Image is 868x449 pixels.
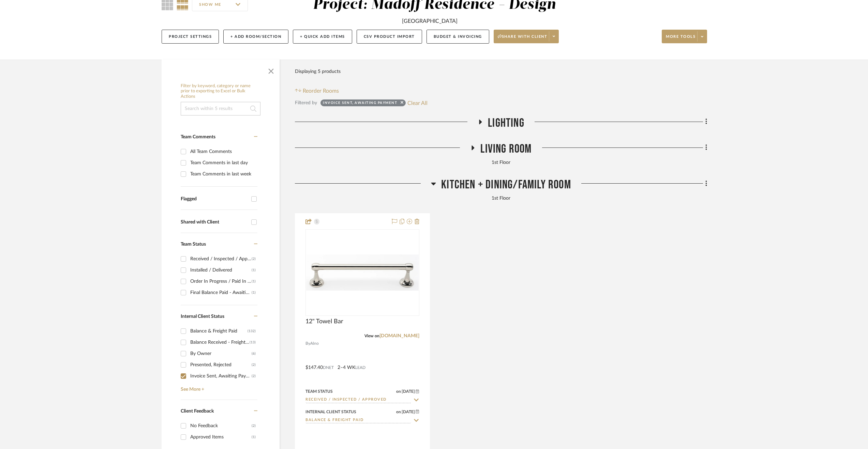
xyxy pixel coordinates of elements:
[190,359,252,370] div: Presented, Rejected
[190,276,252,287] div: Order In Progress / Paid In Full w/ Freight, No Balance due
[190,157,256,168] div: Team Comments in last day
[303,87,339,95] span: Reorder Rooms
[305,409,356,415] div: Internal Client Status
[190,287,252,298] div: Final Balance Paid - Awaiting Shipping
[305,397,411,403] input: Type to Search…
[295,195,707,202] div: 1st Floor
[190,420,252,431] div: No Feedback
[407,98,428,107] button: Clear All
[190,348,252,359] div: By Owner
[252,253,256,264] div: (2)
[252,432,256,443] div: (1)
[162,30,219,44] button: Project Settings
[310,340,319,347] span: Alno
[190,253,252,264] div: Received / Inspected / Approved
[402,17,458,25] div: [GEOGRAPHIC_DATA]
[364,334,379,338] span: View on
[441,177,571,192] span: Kitchen + Dining/Family Room
[323,100,397,107] div: Invoice Sent, Awaiting Payment
[181,135,215,139] span: Team Comments
[190,371,252,382] div: Invoice Sent, Awaiting Payment
[223,30,288,44] button: + Add Room/Section
[305,318,343,325] span: 12" Towel Bar
[181,314,224,319] span: Internal Client Status
[295,99,317,107] div: Filtered by
[396,410,401,414] span: on
[295,87,339,95] button: Reorder Rooms
[252,287,256,298] div: (1)
[401,389,416,394] span: [DATE]
[190,169,256,180] div: Team Comments in last week
[190,265,252,276] div: Installed / Delivered
[179,382,257,392] a: See More +
[293,30,352,44] button: + Quick Add Items
[306,254,419,291] img: 12" Towel Bar
[480,142,532,156] span: Living Room
[666,34,695,44] span: More tools
[396,389,401,393] span: on
[498,34,548,44] span: Share with client
[295,159,707,167] div: 1st Floor
[181,219,248,225] div: Shared with Client
[305,388,333,394] div: Team Status
[252,276,256,287] div: (1)
[662,30,707,43] button: More tools
[494,30,559,43] button: Share with client
[252,371,256,382] div: (2)
[252,420,256,431] div: (2)
[181,242,206,247] span: Team Status
[181,409,214,414] span: Client Feedback
[305,340,310,347] span: By
[264,63,278,77] button: Close
[488,116,524,130] span: Lighting
[181,102,260,115] input: Search within 5 results
[190,326,248,337] div: Balance & Freight Paid
[190,146,256,157] div: All Team Comments
[379,334,419,338] a: [DOMAIN_NAME]
[252,359,256,370] div: (2)
[190,337,250,348] div: Balance Received - Freight Due
[250,337,256,348] div: (13)
[190,432,252,443] div: Approved Items
[252,348,256,359] div: (6)
[181,83,260,99] h6: Filter by keyword, category or name prior to exporting to Excel or Bulk Actions
[357,30,422,44] button: CSV Product Import
[426,30,489,44] button: Budget & Invoicing
[181,196,248,202] div: Flagged
[305,417,411,424] input: Type to Search…
[401,409,416,414] span: [DATE]
[248,326,256,337] div: (132)
[295,65,341,78] div: Displaying 5 products
[252,265,256,276] div: (1)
